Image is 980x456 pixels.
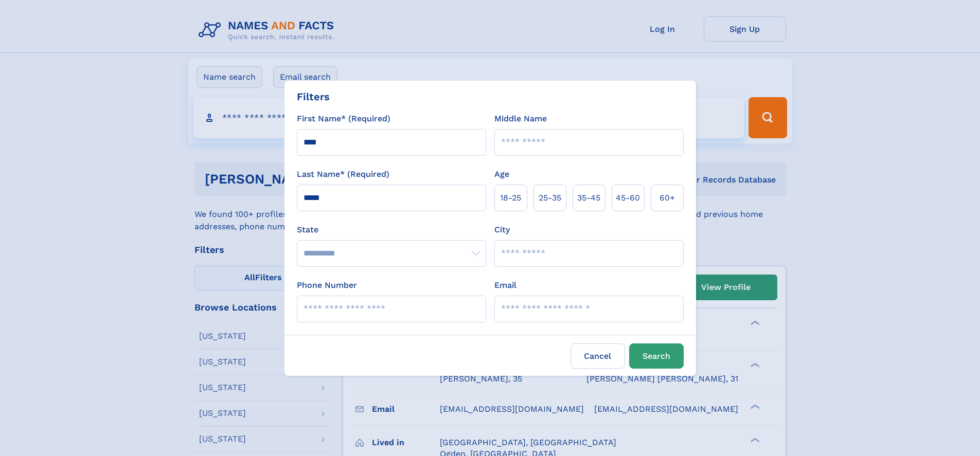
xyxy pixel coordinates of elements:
label: Cancel [571,343,625,369]
label: First Name* (Required) [297,113,390,125]
label: Last Name* (Required) [297,168,389,180]
span: 35‑45 [577,192,600,204]
label: Age [494,168,509,180]
span: 60+ [660,192,675,204]
label: Phone Number [297,279,357,291]
button: Search [629,343,684,369]
span: 25‑35 [539,192,561,204]
span: 45‑60 [616,192,640,204]
label: State [297,224,486,236]
label: Middle Name [494,113,547,125]
div: Filters [297,89,330,104]
label: Email [494,279,516,291]
span: 18‑25 [500,192,521,204]
label: City [494,224,510,236]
